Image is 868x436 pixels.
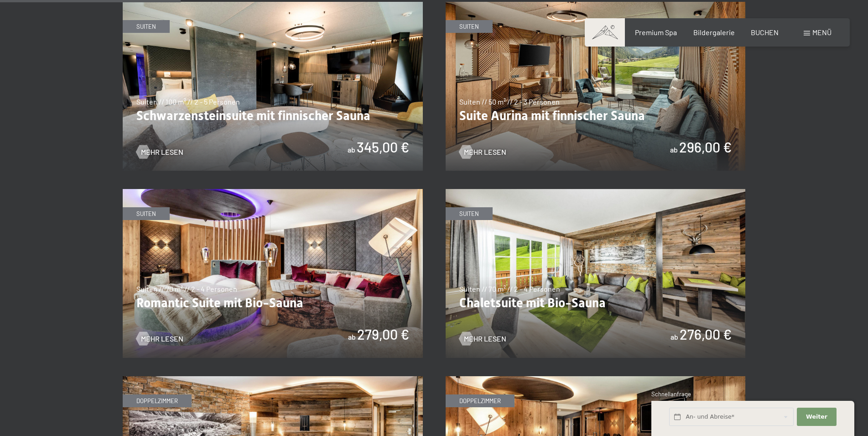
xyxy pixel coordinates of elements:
a: Suite Deluxe mit Sauna [446,377,746,382]
span: Weiter [806,413,827,421]
a: Bildergalerie [693,28,735,37]
span: Mehr Lesen [141,147,183,157]
span: Schnellanfrage [651,390,691,398]
a: Mehr Lesen [136,334,183,344]
span: Mehr Lesen [464,147,506,157]
img: Suite Aurina mit finnischer Sauna [446,2,746,171]
img: Romantic Suite mit Bio-Sauna [123,189,423,358]
img: Chaletsuite mit Bio-Sauna [446,189,746,358]
span: 1 [650,414,653,421]
span: Mehr Lesen [464,334,506,344]
a: Nature Suite mit Sauna [123,377,423,382]
a: Schwarzensteinsuite mit finnischer Sauna [123,2,423,8]
a: Chaletsuite mit Bio-Sauna [446,189,746,195]
a: BUCHEN [751,28,779,37]
span: Einwilligung Marketing* [347,240,422,249]
a: Mehr Lesen [459,147,506,157]
a: Mehr Lesen [459,334,506,344]
a: Premium Spa [635,28,677,37]
a: Romantic Suite mit Bio-Sauna [123,189,423,195]
span: Mehr Lesen [141,334,183,344]
a: Mehr Lesen [136,147,183,157]
button: Weiter [797,408,836,426]
span: Menü [812,28,832,37]
a: Suite Aurina mit finnischer Sauna [446,2,746,8]
img: Schwarzensteinsuite mit finnischer Sauna [123,2,423,171]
